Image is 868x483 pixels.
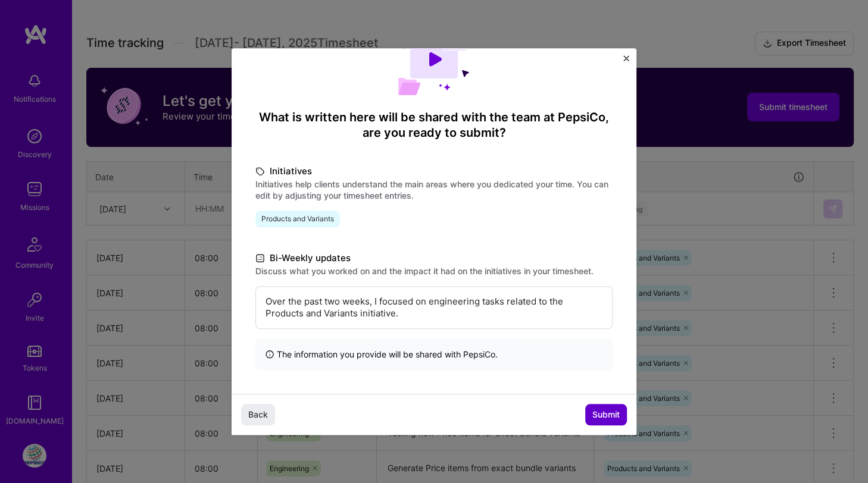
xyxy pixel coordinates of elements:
[255,164,613,178] label: Initiatives
[398,23,470,95] img: Demo day
[255,265,613,277] label: Discuss what you worked on and the impact it had on the initiatives in your timesheet.
[623,55,629,68] button: Close
[266,296,602,319] p: Over the past two weeks, I focused on engineering tasks related to the Products and Variants init...
[592,409,620,421] span: Submit
[255,252,265,265] i: icon DocumentBlack
[241,404,275,425] button: Back
[255,165,265,178] i: icon TagBlack
[255,109,613,140] h4: What is written here will be shared with the team at PepsiCo , are you ready to submit?
[255,338,613,370] div: The information you provide will be shared with PepsiCo .
[265,348,274,360] i: icon InfoBlack
[255,178,613,201] label: Initiatives help clients understand the main areas where you dedicated your time. You can edit by...
[255,251,613,265] label: Bi-Weekly updates
[255,211,340,227] span: Products and Variants
[585,404,627,425] button: Submit
[248,409,268,421] span: Back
